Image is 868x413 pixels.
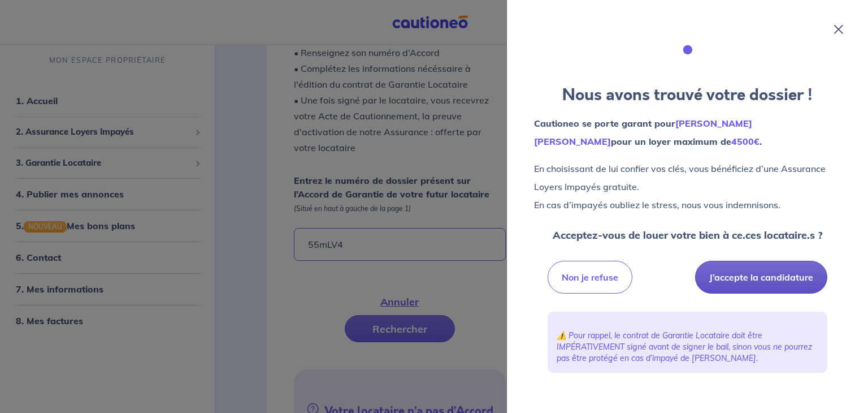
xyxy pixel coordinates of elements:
p: ⚠️ Pour rappel, le contrat de Garantie Locataire doit être IMPÉRATIVEMENT signé avant de signer l... [557,330,818,364]
em: 4500€ [731,136,759,147]
strong: Cautioneo se porte garant pour pour un loyer maximum de . [534,118,762,147]
em: [PERSON_NAME] [PERSON_NAME] [534,118,752,147]
strong: Nous avons trouvé votre dossier ! [562,84,813,106]
img: illu_folder.svg [665,27,710,72]
button: J’accepte la candidature [695,261,827,294]
p: En choisissant de lui confier vos clés, vous bénéficiez d’une Assurance Loyers Impayés gratuite. ... [534,160,841,214]
strong: Acceptez-vous de louer votre bien à ce.ces locataire.s ? [553,229,823,242]
button: Non je refuse [548,261,632,294]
